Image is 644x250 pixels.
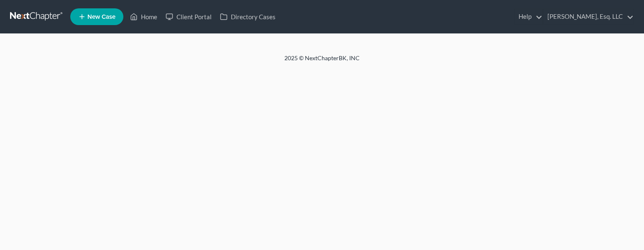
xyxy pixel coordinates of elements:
[543,9,634,24] a: [PERSON_NAME], Esq. LLC
[216,9,280,24] a: Directory Cases
[514,9,542,24] a: Help
[161,9,216,24] a: Client Portal
[126,9,161,24] a: Home
[84,54,560,69] div: 2025 © NextChapterBK, INC
[70,8,123,25] new-legal-case-button: New Case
